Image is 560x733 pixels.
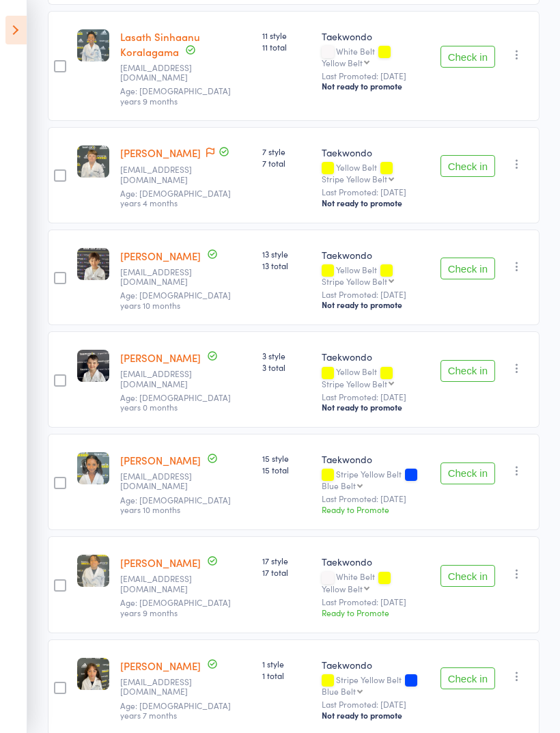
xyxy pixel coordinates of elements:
div: Yellow Belt [322,58,363,67]
span: 3 style [262,350,311,361]
div: Stripe Yellow Belt [322,469,430,490]
div: Ready to Promote [322,503,430,515]
span: 11 total [262,41,311,53]
img: image1746243804.png [77,555,109,587]
div: Stripe Yellow Belt [322,277,387,286]
span: 15 style [262,452,311,464]
span: 17 total [262,566,311,578]
small: Last Promoted: [DATE] [322,71,430,81]
button: Check in [440,667,495,689]
small: slimweigh@hotmail.com [120,369,209,389]
div: Stripe Yellow Belt [322,174,387,183]
div: Not ready to promote [322,197,430,208]
small: Estellejunk@gmail.com [120,165,209,184]
button: Check in [440,565,495,587]
small: Last Promoted: [DATE] [322,290,430,299]
small: Last Promoted: [DATE] [322,597,430,607]
span: 1 style [262,658,311,669]
div: Yellow Belt [322,367,430,387]
img: image1723702610.png [77,452,109,484]
img: image1746847342.png [77,29,109,61]
img: image1739573497.png [77,146,109,178]
a: [PERSON_NAME] [120,453,201,467]
div: Taekwondo [322,29,430,43]
span: Age: [DEMOGRAPHIC_DATA] years 0 months [120,391,231,413]
div: White Belt [322,572,430,592]
small: Krishnabhargavt@gmail.com [120,471,209,491]
div: Taekwondo [322,555,430,568]
a: [PERSON_NAME] [120,249,201,263]
div: Taekwondo [322,248,430,262]
div: Ready to Promote [322,607,430,618]
a: [PERSON_NAME] [120,659,201,673]
div: Yellow Belt [322,163,430,183]
span: 11 style [262,29,311,41]
span: 17 style [262,555,311,566]
small: Last Promoted: [DATE] [322,187,430,197]
button: Check in [440,360,495,382]
div: Taekwondo [322,146,430,159]
small: carmelveneziano@hotmail.com [120,677,209,697]
a: [PERSON_NAME] [120,350,201,365]
div: Blue Belt [322,687,356,695]
small: Subbym29@gmail.com [120,574,209,594]
img: image1728970625.png [77,658,109,690]
small: Last Promoted: [DATE] [322,392,430,402]
div: Not ready to promote [322,710,430,721]
button: Check in [440,258,495,279]
span: Age: [DEMOGRAPHIC_DATA] years 9 months [120,85,231,106]
a: Lasath Sinhaanu Koralagama [120,29,200,59]
div: Blue Belt [322,481,356,490]
div: Taekwondo [322,452,430,466]
div: Stripe Yellow Belt [322,379,387,388]
span: Age: [DEMOGRAPHIC_DATA] years 4 months [120,187,231,208]
span: Age: [DEMOGRAPHIC_DATA] years 10 months [120,289,231,310]
div: Yellow Belt [322,265,430,286]
button: Check in [440,462,495,484]
small: Last Promoted: [DATE] [322,700,430,709]
button: Check in [440,46,495,68]
span: 13 style [262,248,311,260]
div: Yellow Belt [322,584,363,593]
small: katiesalera@yahoo.com.au [120,267,209,287]
small: inshira80@icloud.com [120,63,209,83]
button: Check in [440,155,495,177]
img: image1693983316.png [77,350,109,382]
div: Not ready to promote [322,402,430,413]
span: 15 total [262,464,311,475]
span: Age: [DEMOGRAPHIC_DATA] years 7 months [120,700,231,721]
small: Last Promoted: [DATE] [322,494,430,503]
div: Not ready to promote [322,299,430,310]
span: 7 style [262,146,311,157]
div: White Belt [322,46,430,67]
div: Not ready to promote [322,81,430,92]
span: Age: [DEMOGRAPHIC_DATA] years 9 months [120,596,231,618]
div: Taekwondo [322,658,430,672]
a: [PERSON_NAME] [120,555,201,570]
span: 1 total [262,669,311,681]
span: 13 total [262,260,311,271]
div: Taekwondo [322,350,430,363]
a: [PERSON_NAME] [120,146,201,160]
span: Age: [DEMOGRAPHIC_DATA] years 10 months [120,494,231,515]
span: 3 total [262,361,311,373]
img: image1732685303.png [77,248,109,280]
span: 7 total [262,157,311,169]
div: Stripe Yellow Belt [322,675,430,695]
